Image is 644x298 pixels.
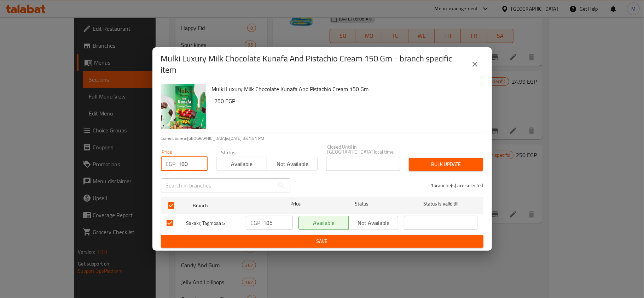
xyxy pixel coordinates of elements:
[167,237,478,246] span: Save
[414,160,477,169] span: Bulk update
[186,219,240,228] span: Sakakr, Tagmoaa 5
[352,218,396,228] span: Not available
[298,216,349,230] button: Available
[466,56,483,73] button: close
[251,219,261,227] p: EGP
[179,157,208,171] input: Please enter price
[409,158,483,171] button: Bulk update
[404,199,477,208] span: Status is valid till
[161,178,274,192] input: Search in branches
[325,199,398,208] span: Status
[161,84,206,129] img: Mulki Luxury Milk Chocolate Kunafa And Pistachio Cream 150 Gm
[263,216,293,230] input: Please enter price
[215,96,478,106] h6: 250 EGP
[272,199,319,208] span: Price
[302,218,346,228] span: Available
[161,53,466,76] h2: Mulki Luxury Milk Chocolate Kunafa And Pistachio Cream 150 Gm - branch specific item
[161,235,483,248] button: Save
[166,160,176,168] p: EGP
[216,157,267,171] button: Available
[212,84,478,94] h6: Mulki Luxury Milk Chocolate Kunafa And Pistachio Cream 150 Gm
[161,135,483,142] p: Current time in [GEOGRAPHIC_DATA] is [DATE] 3:41:51 PM
[270,159,315,169] span: Not available
[193,201,266,210] span: Branch
[219,159,264,169] span: Available
[267,157,318,171] button: Not available
[348,216,399,230] button: Not available
[431,182,483,189] p: 1 branche(s) are selected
